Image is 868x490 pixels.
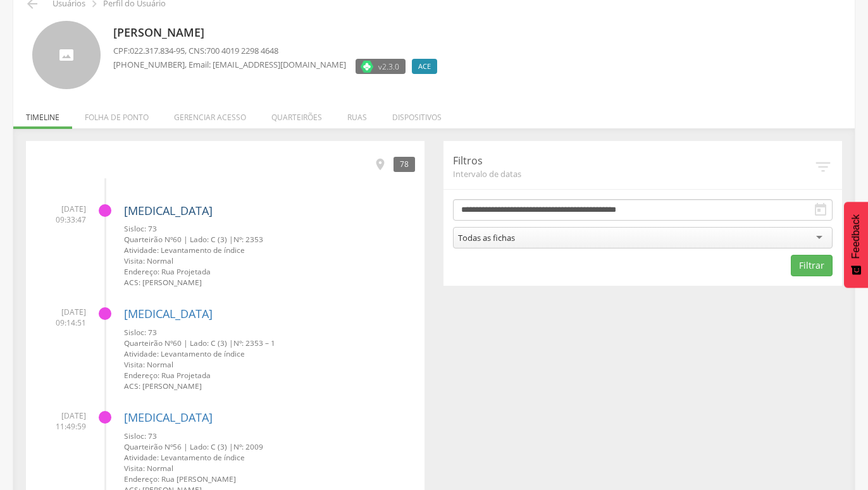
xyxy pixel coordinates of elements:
[844,202,868,288] button: Feedback - Mostrar pesquisa
[373,157,387,171] i: 
[124,223,157,233] span: Sisloc: 73
[124,338,415,348] small: Nº: 2353 – 1
[124,306,213,321] a: [MEDICAL_DATA]
[813,202,828,217] i: 
[453,154,814,168] p: Filtros
[35,410,86,432] span: [DATE] 11:49:59
[124,327,157,337] span: Sisloc: 73
[173,441,188,451] span: 56 |
[124,452,415,463] small: Atividade: Levantamento de índice
[35,204,86,225] span: [DATE] 09:33:47
[850,214,862,259] span: Feedback
[124,381,415,391] small: ACS: [PERSON_NAME]
[814,157,833,176] i: 
[124,359,415,370] small: Visita: Normal
[190,234,233,244] span: Lado: C (3) |
[124,463,415,474] small: Visita: Normal
[394,157,415,171] div: 78
[124,474,415,484] small: Endereço: Rua [PERSON_NAME]
[124,441,173,451] span: Quarteirão Nº
[453,168,814,180] span: Intervalo de datas
[173,338,188,348] span: 60 |
[190,441,233,451] span: Lado: C (3) |
[206,45,278,56] span: 700 4019 2298 4648
[124,203,213,218] a: [MEDICAL_DATA]
[378,60,399,73] span: v2.3.0
[113,45,443,57] p: CPF: , CNS:
[161,99,259,129] li: Gerenciar acesso
[124,266,415,277] small: Endereço: Rua Projetada
[113,59,346,71] p: , Email: [EMAIL_ADDRESS][DOMAIN_NAME]
[124,338,173,348] span: Quarteirão Nº
[72,99,161,129] li: Folha de ponto
[124,410,213,425] a: [MEDICAL_DATA]
[124,431,157,441] span: Sisloc: 73
[190,338,233,348] span: Lado: C (3) |
[173,234,188,244] span: 60 |
[380,99,454,129] li: Dispositivos
[124,234,173,244] span: Quarteirão Nº
[130,45,185,56] span: 022.317.834-95
[335,99,380,129] li: Ruas
[113,25,443,41] p: [PERSON_NAME]
[124,255,415,266] small: Visita: Normal
[259,99,335,129] li: Quarteirões
[124,277,415,288] small: ACS: [PERSON_NAME]
[418,61,431,71] span: ACE
[124,245,415,255] small: Atividade: Levantamento de índice
[124,370,415,381] small: Endereço: Rua Projetada
[113,59,185,70] span: [PHONE_NUMBER]
[124,234,415,245] small: Nº: 2353
[124,441,415,452] small: Nº: 2009
[458,232,515,243] div: Todas as fichas
[124,348,415,359] small: Atividade: Levantamento de índice
[791,255,833,276] button: Filtrar
[35,307,86,328] span: [DATE] 09:14:51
